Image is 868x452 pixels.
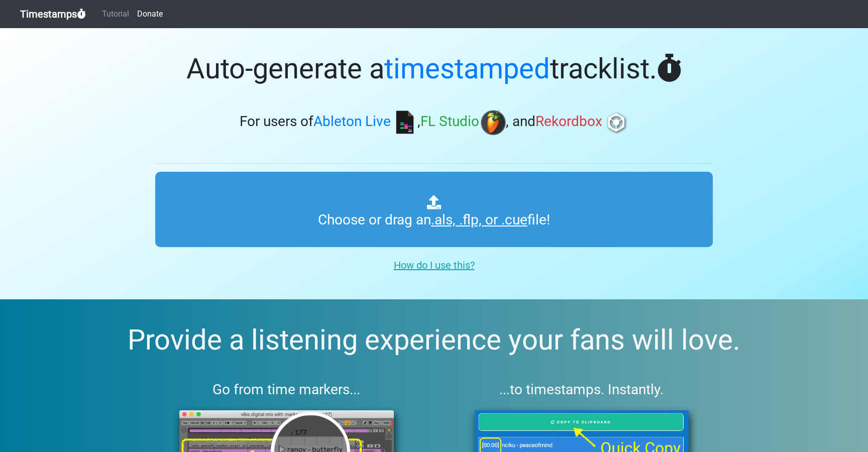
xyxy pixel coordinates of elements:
img: rb.png [604,110,629,135]
img: ableton.png [392,110,417,135]
h3: For users of , , and [155,110,713,135]
a: Donate [133,4,167,24]
span: Rekordbox [535,114,602,130]
span: FL Studio [420,114,479,130]
h3: Go from time markers... [155,381,418,398]
h3: ...to timestamps. Instantly. [451,381,713,398]
u: How do I use this? [394,259,475,271]
h1: Auto-generate a tracklist. [155,52,713,86]
span: timestamped [384,52,550,85]
img: fl.png [481,110,506,135]
a: Timestamps [20,4,86,24]
span: Ableton Live [313,114,391,130]
a: Tutorial [98,4,133,24]
h2: Provide a listening experience your fans will love. [24,323,844,357]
